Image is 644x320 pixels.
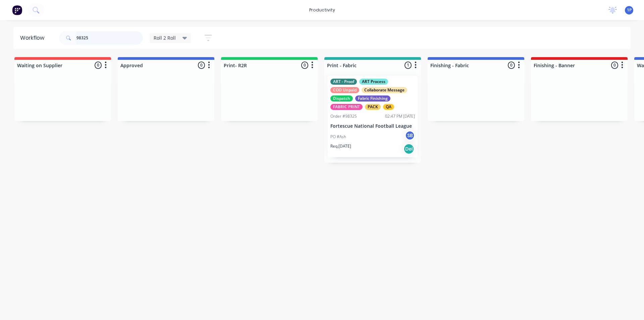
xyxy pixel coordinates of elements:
[330,79,357,85] div: ART - Proof
[355,95,390,102] div: Fabric Finishing
[154,34,176,41] span: Roll 2 Roll
[330,123,415,129] p: Fortescue National Football League
[365,104,381,110] div: PACK
[385,113,415,119] div: 02:47 PM [DATE]
[330,143,351,149] p: Req. [DATE]
[405,130,415,141] div: SB
[330,134,346,140] p: PO #Ash
[330,87,359,93] div: COD Unpaid
[362,87,407,93] div: Collaborate Message
[404,144,414,154] div: Del
[328,76,418,157] div: ART - ProofART ProcessCOD UnpaidCollaborate MessageDispatchFabric FinishingFABRIC PRINTPACKQAOrde...
[330,95,353,102] div: Dispatch
[76,31,143,45] input: Search for orders...
[330,104,363,110] div: FABRIC PRINT
[20,34,48,42] div: Workflow
[359,79,388,85] div: ART Process
[306,5,338,15] div: productivity
[330,113,357,119] div: Order #98325
[12,5,22,15] img: Factory
[627,7,632,13] span: 1P
[383,104,394,110] div: QA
